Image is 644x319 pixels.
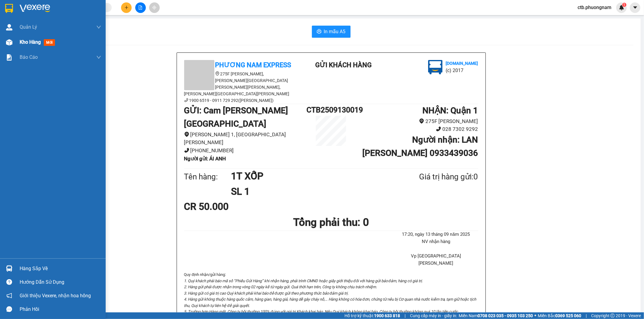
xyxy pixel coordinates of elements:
[6,279,12,285] span: question-circle
[410,312,457,319] span: Cung cấp máy in - giấy in:
[37,9,60,37] b: Gửi khách hàng
[135,2,146,13] button: file-add
[184,147,307,155] li: [PHONE_NUMBER]
[20,305,101,314] div: Phản hồi
[623,3,625,7] span: 1
[20,278,101,287] div: Hướng dẫn sử dụng
[436,126,441,131] span: phone
[394,253,478,267] li: Vp [GEOGRAPHIC_DATA][PERSON_NAME]
[149,2,160,13] button: aim
[586,312,587,319] span: |
[20,39,41,45] span: Kho hàng
[622,3,626,7] sup: 1
[184,171,231,183] div: Tên hàng:
[6,306,12,312] span: message
[20,264,101,273] div: Hàng sắp về
[184,71,293,97] li: 275F [PERSON_NAME], [PERSON_NAME][GEOGRAPHIC_DATA][PERSON_NAME][PERSON_NAME], [PERSON_NAME][GEOGR...
[121,2,132,13] button: plus
[405,312,405,319] span: |
[20,53,38,61] span: Báo cáo
[184,132,189,137] span: environment
[6,293,12,298] span: notification
[51,23,83,28] b: [DOMAIN_NAME]
[138,5,143,10] span: file-add
[184,297,476,308] i: 4. Hàng gửi không thuộc hàng quốc cấm, hàng gian, hàng giả, hàng dễ gây cháy nổ,… Hàng không có h...
[419,118,424,124] span: environment
[306,104,355,116] h1: CTB2509130019
[315,61,372,69] b: Gửi khách hàng
[428,60,443,74] img: logo.jpg
[6,265,12,272] img: warehouse-icon
[555,313,581,318] strong: 0369 525 060
[231,184,390,199] h1: SL 1
[20,23,37,31] span: Quản Lý
[152,5,156,10] span: aim
[184,285,377,289] i: 2. Hàng gửi phải được nhận trong vòng 02 ngày kể từ ngày gửi. Quá thời hạn trên, Công ty không ch...
[124,5,129,10] span: plus
[446,61,478,66] b: [DOMAIN_NAME]
[6,24,12,30] img: warehouse-icon
[390,171,478,183] div: Giá trị hàng gửi: 0
[184,106,288,129] b: GỬI : Cam [PERSON_NAME][GEOGRAPHIC_DATA]
[215,61,291,69] b: Phương Nam Express
[459,312,533,319] span: Miền Nam
[6,39,12,46] img: warehouse-icon
[184,98,188,102] span: phone
[630,2,640,13] button: caret-down
[374,313,400,318] strong: 1900 633 818
[215,71,219,76] span: environment
[20,292,91,299] span: Giới thiệu Vexere, nhận hoa hồng
[534,314,536,317] span: ⚪️
[538,312,581,319] span: Miền Bắc
[394,238,478,245] li: NV nhận hàng
[6,54,12,61] img: solution-icon
[344,312,400,319] span: Hỗ trợ kỹ thuật:
[184,148,189,153] span: phone
[422,106,478,115] b: NHẬN : Quận 1
[610,314,615,318] span: copyright
[446,67,478,74] li: (c) 2017
[356,125,478,133] li: 028 7302 9292
[96,55,101,60] span: down
[619,5,624,10] img: icon-new-feature
[317,29,322,35] span: printer
[394,231,478,238] li: 17:20, ngày 13 tháng 09 năm 2025
[633,5,638,10] span: caret-down
[184,199,281,214] div: CR 50.000
[51,29,83,36] li: (c) 2017
[231,169,390,184] h1: 1T XỐP
[184,156,226,162] b: Người gửi : ÁI ANH
[66,8,80,22] img: logo.jpg
[184,309,459,314] i: 5. Trường hợp Hàng mất, Công ty bồi thường 100% đúng với giá trị Khách khai báo. Nếu Quý khách kh...
[184,214,478,231] h1: Tổng phải thu: 0
[8,39,33,78] b: Phương Nam Express
[356,117,478,125] li: 275F [PERSON_NAME]
[44,39,55,46] span: mới
[573,4,616,11] span: ctb.phuongnam
[184,131,307,147] li: [PERSON_NAME] 1, [GEOGRAPHIC_DATA][PERSON_NAME]
[96,25,101,30] span: down
[5,4,13,13] img: logo-vxr
[362,135,478,158] b: Người nhận : LAN [PERSON_NAME] 0933439036
[184,279,423,283] i: 1. Quý khách phải báo mã số “Phiếu Gửi Hàng” khi nhận hàng, phải trình CMND hoặc giấy giới thiệu ...
[184,291,349,295] i: 3. Hàng gửi có giá trị cao Quý khách phải khai báo để được gửi theo phương thức bảo đảm giá trị.
[324,28,346,35] span: In mẫu A5
[184,97,293,104] li: 1900 6519 - 0911 729 292([PERSON_NAME])
[478,313,533,318] strong: 0708 023 035 - 0935 103 250
[312,26,351,38] button: printerIn mẫu A5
